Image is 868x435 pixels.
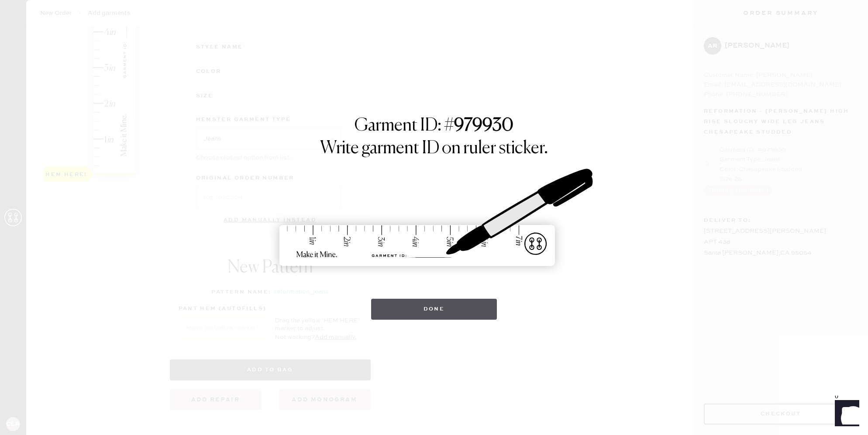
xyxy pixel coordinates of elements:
iframe: Front Chat [827,396,864,433]
h1: Write garment ID on ruler sticker. [320,138,548,159]
strong: 979930 [454,117,513,135]
button: Done [371,299,497,320]
img: ruler-sticker-sharpie.svg [270,146,598,290]
h1: Garment ID: # [355,115,513,138]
